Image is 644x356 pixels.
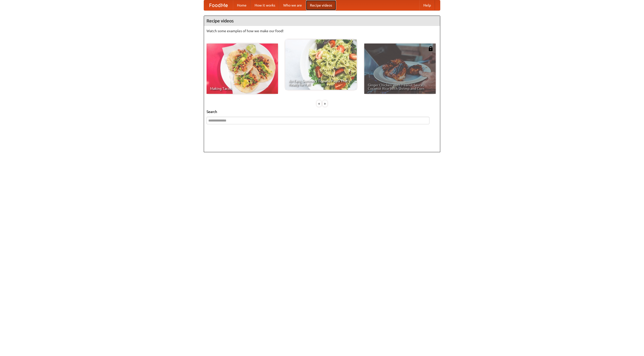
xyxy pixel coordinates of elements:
a: Who we are [279,0,306,10]
div: « [317,100,321,107]
p: Watch some examples of how we make our food! [207,28,437,33]
a: Home [233,0,251,10]
a: Recipe videos [306,0,336,10]
span: An Easy, Summery Tomato Pasta That's Ready for Fall [289,79,353,86]
span: Making Tacos [210,87,274,90]
div: » [323,100,327,107]
a: FoodMe [204,0,233,10]
a: How it works [251,0,279,10]
img: 483408.png [428,46,433,51]
a: Making Tacos [207,44,278,94]
h5: Search [207,109,437,114]
a: Help [419,0,435,10]
a: An Easy, Summery Tomato Pasta That's Ready for Fall [285,39,357,90]
h4: Recipe videos [204,16,440,26]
